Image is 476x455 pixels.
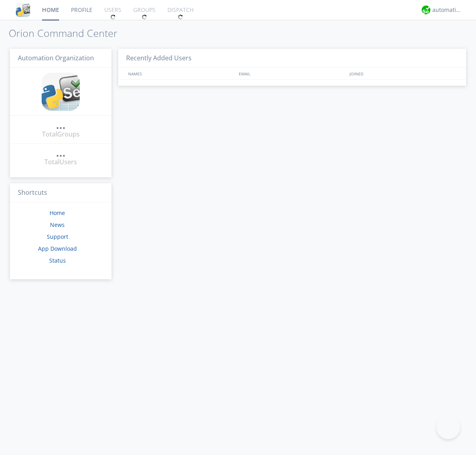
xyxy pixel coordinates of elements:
[49,257,66,264] a: Status
[118,49,466,68] h3: Recently Added Users
[347,68,459,79] div: JOINED
[47,233,68,240] a: Support
[18,54,94,62] span: Automation Organization
[432,6,462,14] div: automation+atlas
[178,14,183,20] img: spin.svg
[42,73,80,111] img: cddb5a64eb264b2086981ab96f4c1ba7
[237,68,347,79] div: EMAIL
[126,68,235,79] div: NAMES
[422,6,430,14] img: d2d01cd9b4174d08988066c6d424eccd
[10,183,111,203] h3: Shortcuts
[56,148,65,157] a: ...
[42,130,80,139] div: Total Groups
[50,209,65,217] a: Home
[38,245,77,252] a: App Download
[56,121,65,130] a: ...
[436,415,460,439] iframe: Toggle Customer Support
[44,157,77,167] div: Total Users
[56,121,65,129] div: ...
[56,148,65,156] div: ...
[110,14,116,20] img: spin.svg
[142,14,147,20] img: spin.svg
[16,3,30,17] img: cddb5a64eb264b2086981ab96f4c1ba7
[50,221,65,228] a: News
